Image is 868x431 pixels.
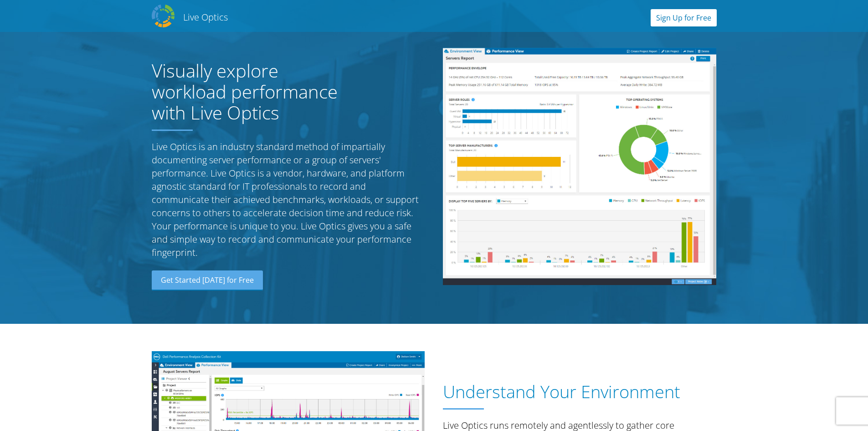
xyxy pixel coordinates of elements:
[651,9,717,26] a: Sign Up for Free
[152,270,263,291] a: Get Started [DATE] for Free
[443,48,716,285] img: Server Report
[152,60,357,123] h1: Visually explore workload performance with Live Optics
[152,140,425,259] p: Live Optics is an industry standard method of impartially documenting server performance or a gro...
[443,382,712,402] h1: Understand Your Environment
[152,5,175,27] img: Dell Dpack
[183,11,228,23] h2: Live Optics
